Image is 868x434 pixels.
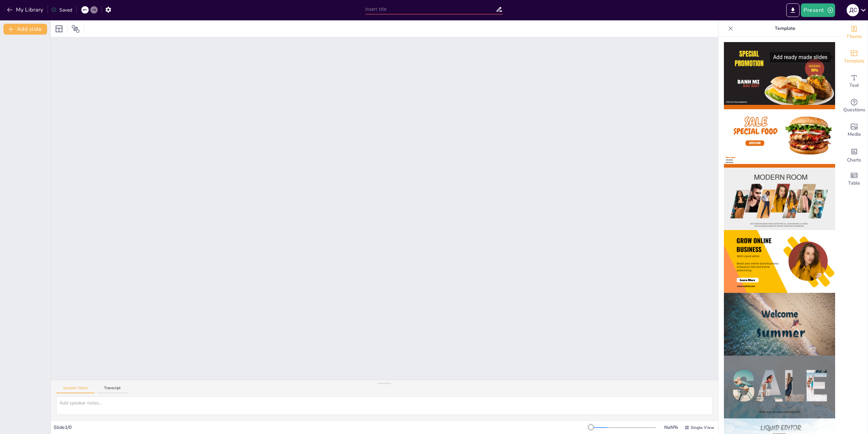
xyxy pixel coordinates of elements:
span: Charts [847,156,861,164]
span: Position [72,25,80,33]
button: Export to PowerPoint [786,3,800,17]
button: Present [801,3,835,17]
span: Single View [691,425,714,430]
img: thumb-4.png [724,230,835,293]
span: Template [844,57,865,65]
button: Add slide [3,24,47,35]
img: thumb-5.png [724,293,835,356]
div: Add text boxes [841,69,868,94]
input: Insert title [365,4,496,14]
div: Saved [51,7,72,13]
span: Questions [843,106,865,114]
div: Layout [54,23,64,34]
span: Text [849,82,859,89]
p: Template [736,20,834,37]
div: Get real-time input from your audience [841,94,868,118]
span: Media [848,131,861,138]
div: Add a table [841,167,868,191]
button: Speaker Notes [56,386,95,393]
img: thumb-1.png [724,42,835,105]
div: Add images, graphics, shapes or video [841,118,868,143]
span: Table [848,180,860,187]
div: Slide 1 / 0 [54,424,591,431]
button: Transcript [97,386,127,393]
div: NaN % [663,424,679,431]
button: Д С [847,3,859,17]
button: My Library [5,4,46,15]
div: Add charts and graphs [841,143,868,167]
div: Change the overall theme [841,20,868,45]
img: thumb-3.png [724,168,835,230]
div: Д С [847,4,859,16]
img: thumb-2.png [724,105,835,168]
span: Theme [846,33,862,40]
div: Add ready made slides [770,52,831,62]
div: Add ready made slides [841,45,868,69]
img: thumb-6.png [724,356,835,418]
